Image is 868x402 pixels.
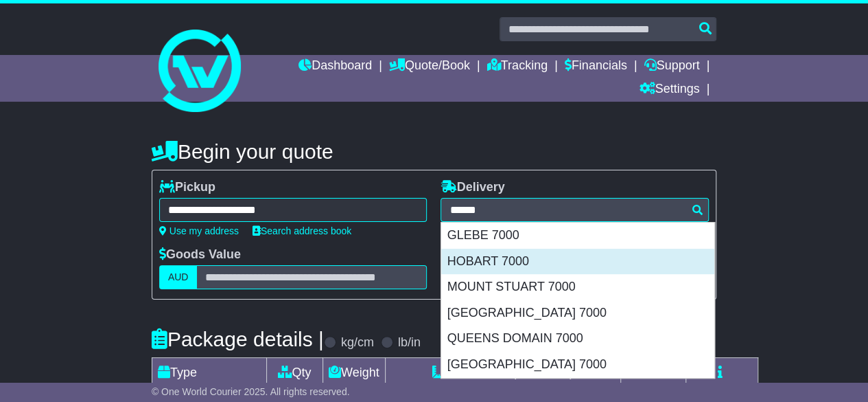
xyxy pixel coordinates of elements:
[441,300,714,326] div: [GEOGRAPHIC_DATA] 7000
[152,386,350,397] span: © One World Courier 2025. All rights reserved.
[341,335,374,350] label: kg/cm
[253,225,351,236] a: Search address book
[322,358,385,388] td: Weight
[441,198,709,222] typeahead: Please provide city
[159,225,239,236] a: Use my address
[152,358,266,388] td: Type
[441,352,714,378] div: [GEOGRAPHIC_DATA] 7000
[487,55,548,78] a: Tracking
[441,223,714,249] div: GLEBE 7000
[441,326,714,352] div: QUEENS DOMAIN 7000
[639,78,699,102] a: Settings
[159,265,198,289] label: AUD
[159,247,241,263] label: Goods Value
[152,328,324,350] h4: Package details |
[565,55,627,78] a: Financials
[298,55,372,78] a: Dashboard
[441,249,714,275] div: HOBART 7000
[152,140,716,163] h4: Begin your quote
[159,180,215,195] label: Pickup
[398,335,421,350] label: lb/in
[441,274,714,300] div: MOUNT STUART 7000
[441,180,504,195] label: Delivery
[266,358,322,388] td: Qty
[385,358,620,388] td: Dimensions (L x W x H)
[389,55,470,78] a: Quote/Book
[644,55,699,78] a: Support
